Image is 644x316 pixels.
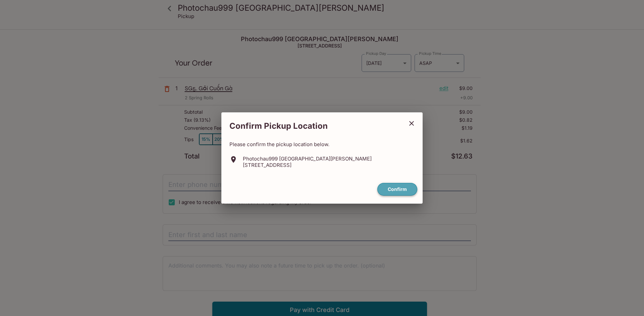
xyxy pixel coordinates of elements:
button: close [403,115,420,132]
p: Please confirm the pickup location below. [229,141,415,147]
p: [STREET_ADDRESS] [243,162,372,168]
p: Photochau999 [GEOGRAPHIC_DATA][PERSON_NAME] [243,155,372,162]
h2: Confirm Pickup Location [221,118,403,134]
button: confirm [377,183,417,196]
